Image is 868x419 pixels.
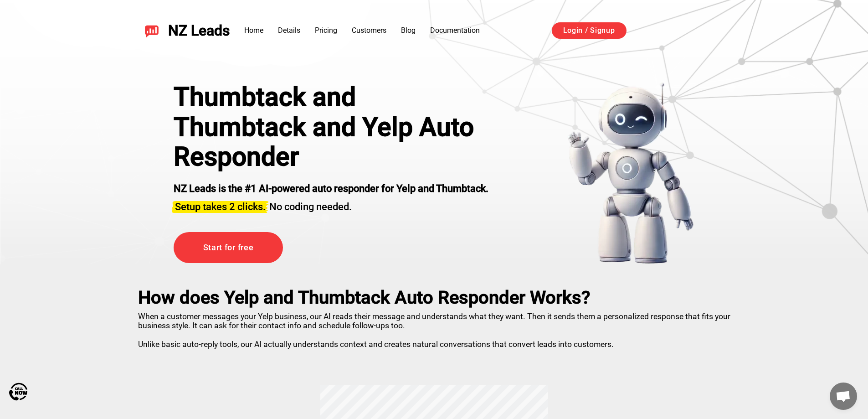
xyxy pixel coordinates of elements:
a: Pricing [315,26,337,35]
p: When a customer messages your Yelp business, our AI reads their message and understands what they... [138,308,730,349]
strong: NZ Leads is the #1 AI-powered auto responder for Yelp and Thumbtack. [174,183,488,194]
div: Thumbtack and [174,82,538,112]
img: NZ Leads logo [144,23,159,38]
img: Call Now [9,383,27,401]
a: Login / Signup [552,22,627,39]
h2: How does Yelp and Thumbtack Auto Responder Works? [138,287,730,308]
a: Documentation [430,26,480,35]
a: Blog [401,26,416,35]
a: Details [278,26,300,35]
h1: Thumbtack and Yelp Auto Responder [174,112,538,172]
span: Setup takes 2 clicks. [175,201,266,212]
img: yelp bot [567,82,694,264]
a: Start for free [174,232,283,264]
iframe: Sign in with Google Button [636,21,736,41]
a: Home [244,26,263,35]
a: Customers [352,26,386,35]
a: Open chat [830,383,857,410]
h2: No coding needed. [174,196,538,214]
span: NZ Leads [168,22,230,39]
